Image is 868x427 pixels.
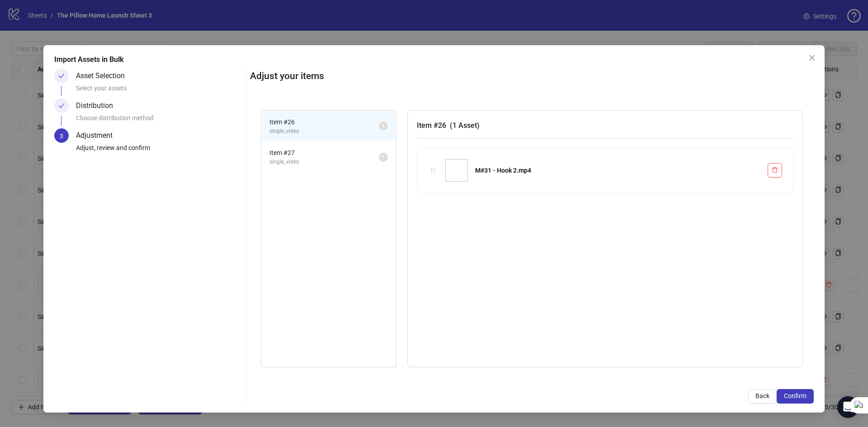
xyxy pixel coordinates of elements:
[76,69,132,83] div: Asset Selection
[269,158,379,166] span: single_video
[772,167,778,173] span: delete
[379,122,388,131] sup: 1
[76,113,242,128] div: Choose distribution method
[379,153,388,162] sup: 1
[445,159,468,182] img: M#31 - Hook 2.mp4
[777,389,814,404] button: Confirm
[60,132,63,140] span: 3
[475,165,760,175] div: M#31 - Hook 2.mp4
[808,54,816,61] span: close
[382,123,385,129] span: 1
[269,127,379,136] span: single_video
[430,167,436,174] span: holder
[54,54,814,65] div: Import Assets in Bulk
[755,392,769,399] span: Back
[269,148,379,158] span: Item # 27
[768,163,782,178] button: Delete
[269,117,379,127] span: Item # 26
[837,396,859,418] div: Open Intercom Messenger
[382,154,385,160] span: 1
[76,128,120,143] div: Adjustment
[784,392,807,399] span: Confirm
[76,143,242,158] div: Adjust, review and confirm
[76,83,242,99] div: Select your assets
[428,165,438,175] div: holder
[250,69,814,84] h2: Adjust your items
[748,389,777,404] button: Back
[76,99,120,113] div: Distribution
[58,73,65,79] span: check
[450,121,480,130] span: ( 1 Asset )
[805,51,819,65] button: Close
[417,120,793,131] h3: Item # 26
[58,103,65,109] span: check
